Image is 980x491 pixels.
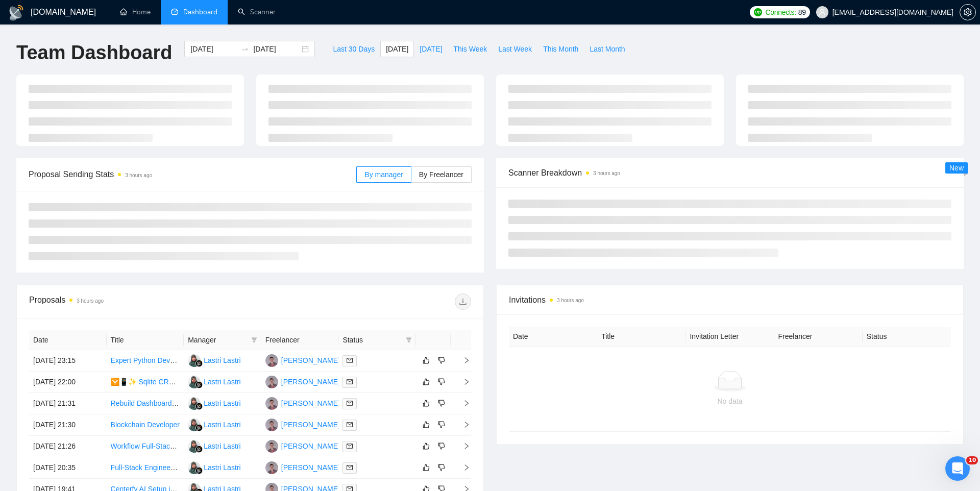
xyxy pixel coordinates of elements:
span: dislike [438,378,445,386]
span: mail [347,379,353,385]
span: like [423,442,430,450]
span: like [423,463,430,472]
img: gigradar-bm.png [195,403,203,410]
img: gigradar-bm.png [195,424,203,431]
img: gigradar-bm.png [195,467,203,474]
span: swap-right [241,45,249,53]
td: [DATE] 21:26 [29,436,107,457]
span: This Month [543,43,578,55]
img: LL [188,440,201,453]
span: right [455,443,470,450]
td: [DATE] 23:15 [29,350,107,372]
button: like [420,397,432,409]
span: like [423,356,430,364]
span: mail [347,400,353,406]
span: mail [347,422,353,428]
button: dislike [435,419,448,431]
span: New [949,164,964,172]
span: [DATE] [420,43,442,55]
span: 89 [798,7,806,18]
img: UL [265,354,278,367]
button: like [420,419,432,431]
td: [DATE] 20:35 [29,457,107,479]
div: Lastri Lastri [204,440,240,452]
th: Date [509,327,597,347]
td: Workflow Full-Stack Development / Automation Engineering [107,436,184,457]
td: [DATE] 22:00 [29,372,107,393]
span: Last Month [590,43,625,55]
a: Workflow Full-Stack Development / Automation Engineering [111,442,300,450]
span: Proposal Sending Stats [29,168,356,181]
th: Status [863,327,951,347]
img: UL [265,440,278,453]
span: filter [404,332,414,348]
a: Expert Python Developer Needed for Complex Project [111,356,282,364]
span: Last Week [498,43,532,55]
button: This Month [537,41,584,57]
a: LLLastri Lastri [188,463,240,471]
span: like [423,421,430,429]
img: upwork-logo.png [754,8,762,16]
div: [PERSON_NAME] [281,462,340,473]
span: dislike [438,421,445,429]
th: Date [29,330,107,350]
div: [PERSON_NAME] [281,355,340,366]
div: Proposals [29,293,250,310]
a: 🛜📱✨ Sqlite CRDT/Local-First/Sync Engine developer for personal sensemaking app [111,378,387,386]
th: Title [107,330,184,350]
img: UL [265,376,278,388]
span: filter [406,337,412,343]
span: Connects: [765,7,796,18]
span: mail [347,464,353,471]
div: Lastri Lastri [204,419,240,430]
a: searchScanner [238,8,276,16]
span: Status [342,334,402,346]
img: gigradar-bm.png [195,381,203,388]
a: UL[PERSON_NAME] [265,441,340,450]
div: Lastri Lastri [204,376,240,387]
button: dislike [435,354,448,366]
th: Freelancer [261,330,339,350]
a: Rebuild Dashboard (From Webflow → SaaS Web App) [111,399,284,407]
span: dashboard [171,8,178,15]
img: LL [188,397,201,410]
span: Invitations [509,293,951,306]
span: right [455,464,470,471]
time: 3 hours ago [77,298,104,304]
span: right [455,421,470,428]
time: 3 hours ago [125,173,152,178]
div: Lastri Lastri [204,462,240,473]
span: right [455,400,470,407]
th: Freelancer [774,327,863,347]
img: LL [188,461,201,474]
div: [PERSON_NAME] [281,419,340,430]
span: like [423,378,430,386]
a: LLLastri Lastri [188,377,240,385]
th: Title [597,327,685,347]
a: UL[PERSON_NAME] [265,377,340,385]
span: Scanner Breakdown [508,166,951,179]
img: UL [265,419,278,431]
span: like [423,399,430,407]
input: End date [253,43,300,55]
a: LLLastri Lastri [188,441,240,450]
span: This Week [453,43,487,55]
button: like [420,461,432,474]
span: dislike [438,399,445,407]
a: homeHome [120,8,151,16]
time: 3 hours ago [557,298,584,303]
span: to [241,45,249,53]
div: No data [517,396,943,407]
th: Manager [184,330,261,350]
a: UL[PERSON_NAME] [265,356,340,364]
td: 🛜📱✨ Sqlite CRDT/Local-First/Sync Engine developer for personal sensemaking app [107,372,184,393]
button: dislike [435,461,448,474]
a: LLLastri Lastri [188,356,240,364]
span: filter [249,332,259,348]
td: [DATE] 21:31 [29,393,107,414]
div: Lastri Lastri [204,355,240,366]
span: mail [347,443,353,449]
span: user [819,9,826,16]
span: right [455,357,470,364]
span: dislike [438,463,445,472]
